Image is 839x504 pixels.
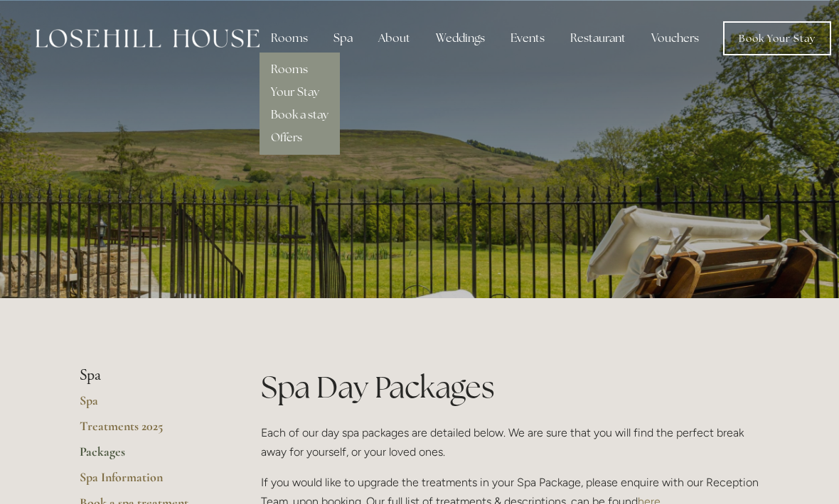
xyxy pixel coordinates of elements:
p: Each of our day spa packages are detailed below. We are sure that you will find the perfect break... [261,423,759,461]
div: Rooms [260,24,319,53]
li: Spa [80,366,215,385]
a: Vouchers [640,24,710,53]
div: Spa [322,24,364,53]
h1: Spa Day Packages [261,366,759,408]
a: Book Your Stay [723,21,831,55]
a: Rooms [271,62,308,77]
div: Events [499,24,556,53]
a: Packages [80,444,215,469]
a: Spa [80,393,215,418]
img: Losehill House [36,29,260,48]
a: Book a stay [271,107,328,122]
div: Restaurant [559,24,637,53]
div: About [367,24,422,53]
a: Offers [271,130,302,145]
a: Your Stay [271,84,319,99]
a: Spa Information [80,469,215,495]
a: Treatments 2025 [80,418,215,444]
div: Weddings [424,24,496,53]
